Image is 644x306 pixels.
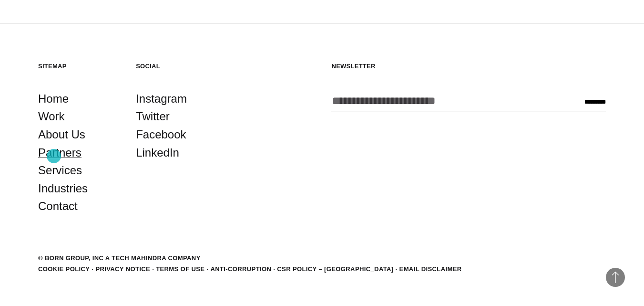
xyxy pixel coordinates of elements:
a: Industries [38,179,88,198]
button: Back to Top [606,268,625,287]
a: Home [38,90,69,108]
a: Instagram [136,90,187,108]
a: Privacy Notice [95,265,150,273]
a: Contact [38,197,78,215]
a: Email Disclaimer [399,265,462,273]
a: Cookie Policy [38,265,90,273]
a: Anti-Corruption [210,265,271,273]
a: Work [38,107,65,126]
div: © BORN GROUP, INC A Tech Mahindra Company [38,253,201,263]
a: Twitter [136,107,170,126]
a: Facebook [136,126,186,144]
h5: Sitemap [38,62,117,70]
a: LinkedIn [136,144,179,162]
a: Terms of Use [156,265,204,273]
a: CSR POLICY – [GEOGRAPHIC_DATA] [277,265,393,273]
a: Partners [38,144,82,162]
h5: Newsletter [331,62,606,70]
a: About Us [38,126,85,144]
a: Services [38,161,82,179]
h5: Social [136,62,215,70]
